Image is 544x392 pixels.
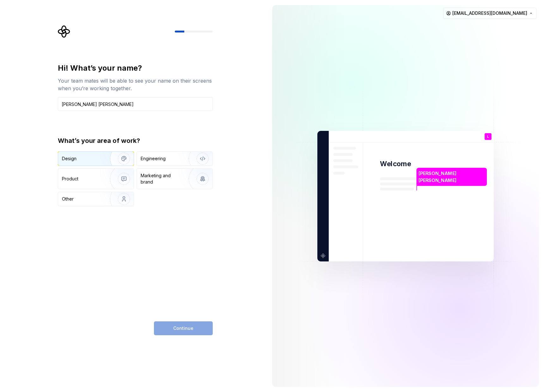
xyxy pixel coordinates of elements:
p: Welcome [380,159,411,168]
div: Engineering [141,155,166,162]
div: Marketing and brand [141,173,183,185]
div: Other [62,196,74,202]
div: What’s your area of work? [58,136,213,145]
div: Your team mates will be able to see your name on their screens when you’re working together. [58,77,213,92]
button: [EMAIL_ADDRESS][DOMAIN_NAME] [443,8,536,19]
div: Hi! What’s your name? [58,63,213,73]
div: Product [62,176,78,182]
input: Han Solo [58,97,213,111]
p: [PERSON_NAME] [PERSON_NAME] [419,170,485,184]
svg: Supernova Logo [58,25,70,38]
p: L [487,135,489,138]
span: [EMAIL_ADDRESS][DOMAIN_NAME] [452,10,527,16]
div: Design [62,155,76,162]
